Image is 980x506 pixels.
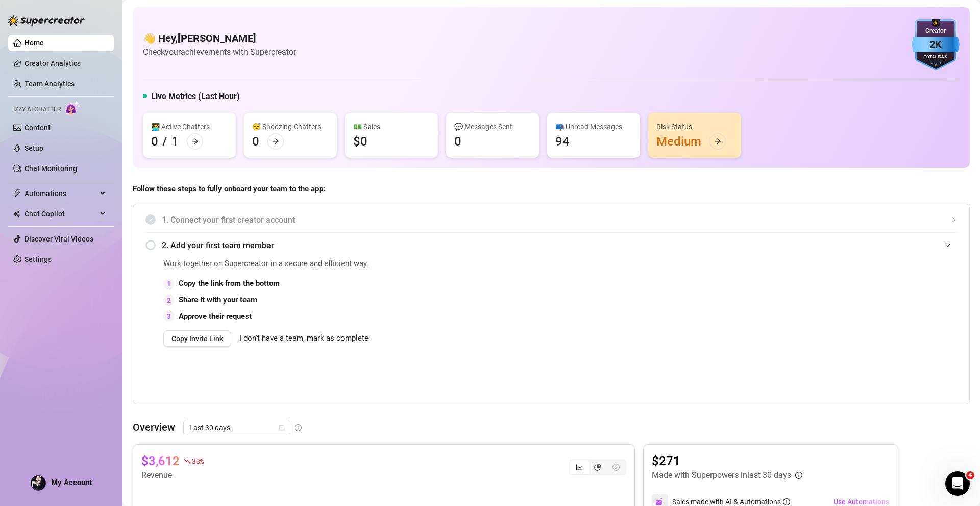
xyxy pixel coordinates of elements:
article: Overview [133,420,175,435]
iframe: Intercom live chat [945,471,970,496]
span: arrow-right [272,138,279,145]
span: calendar [279,425,285,431]
span: info-circle [783,498,790,505]
a: Setup [24,144,43,152]
div: Total Fans [912,54,960,61]
strong: Share it with your team [179,295,257,304]
img: logo-BBDzfeDw.svg [8,15,85,26]
div: 👩‍💻 Active Chatters [151,121,228,132]
span: Last 30 days [189,420,284,436]
span: Use Automations [834,498,889,506]
img: AI Chatter [65,101,81,115]
span: info-circle [795,472,802,479]
div: 2. Add your first team member [145,233,957,258]
div: 📪 Unread Messages [555,121,632,132]
div: segmented control [569,459,626,475]
a: Team Analytics [24,80,75,88]
div: 2K [912,37,960,53]
iframe: Adding Team Members [753,258,957,389]
div: 3 [163,310,175,322]
article: Revenue [141,469,204,481]
h4: 👋 Hey, [PERSON_NAME] [143,31,296,45]
span: Chat Copilot [24,206,97,222]
div: Creator [912,26,960,36]
span: Work together on Supercreator in a secure and efficient way. [163,258,727,270]
a: Content [24,124,51,132]
article: $271 [652,453,802,469]
div: 😴 Snoozing Chatters [252,121,329,132]
strong: Copy the link from the bottom [179,279,280,288]
a: Chat Monitoring [24,164,77,173]
span: 2. Add your first team member [162,239,957,252]
div: 💵 Sales [353,121,430,132]
span: Copy Invite Link [171,334,223,343]
img: AGNmyxbOLtgpc4rX6mFY83ZYVPbd6xoTVWEYwqgl2tE2=s96-c [31,476,45,490]
span: line-chart [576,464,583,471]
strong: Follow these steps to fully onboard your team to the app: [133,184,325,194]
span: 4 [966,471,974,479]
span: info-circle [295,424,302,431]
a: Discover Viral Videos [24,235,93,243]
span: pie-chart [594,464,601,471]
a: Creator Analytics [24,55,106,71]
div: $0 [353,133,367,150]
img: Chat Copilot [13,210,20,218]
span: My Account [51,478,92,487]
a: Settings [24,255,52,263]
div: 0 [151,133,158,150]
span: thunderbolt [13,189,21,198]
a: Home [24,39,44,47]
span: Automations [24,185,97,202]
span: 33 % [192,456,204,466]
div: 💬 Messages Sent [454,121,531,132]
h5: Live Metrics (Last Hour) [151,90,240,103]
article: Check your achievements with Supercreator [143,45,296,58]
div: Risk Status [656,121,733,132]
span: expanded [945,242,951,248]
article: $3,612 [141,453,180,469]
div: 94 [555,133,570,150]
div: 0 [454,133,461,150]
span: Izzy AI Chatter [13,105,61,114]
div: 1 [171,133,179,150]
button: Copy Invite Link [163,330,231,347]
span: 1. Connect your first creator account [162,213,957,226]
div: 1 [163,278,175,290]
strong: Approve their request [179,311,252,321]
div: 1. Connect your first creator account [145,207,957,232]
span: I don't have a team, mark as complete [239,332,369,345]
span: arrow-right [191,138,199,145]
span: collapsed [951,216,957,223]
div: 2 [163,295,175,306]
img: blue-badge-DgoSNQY1.svg [912,19,960,70]
span: arrow-right [714,138,721,145]
article: Made with Superpowers in last 30 days [652,469,791,481]
span: fall [184,457,191,465]
span: dollar-circle [612,464,620,471]
div: 0 [252,133,259,150]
